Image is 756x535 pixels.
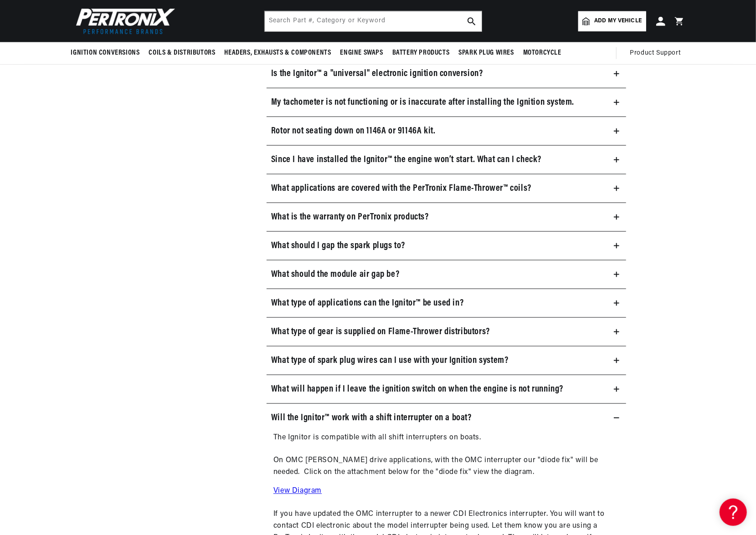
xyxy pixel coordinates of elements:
[271,239,405,253] h3: What should I gap the spark plugs to?
[454,42,519,64] summary: Spark Plug Wires
[523,48,561,58] span: Motorcycle
[578,11,646,31] a: Add my vehicle
[271,153,541,167] h3: Since I have installed the Ignitor™ the engine won’t start. What can I check?
[273,488,322,495] a: View Diagram
[271,411,472,425] h3: Will the Ignitor™ work with a shift interrupter on a boat?
[462,11,482,31] button: search button
[267,318,626,346] summary: What type of gear is supplied on Flame-Thrower distributors?
[388,42,454,64] summary: Battery Products
[149,48,216,58] span: Coils & Distributors
[267,232,626,260] summary: What should I gap the spark plugs to?
[144,42,220,64] summary: Coils & Distributors
[273,432,619,479] p: The Ignitor is compatible with all shift interrupters on boats. On OMC [PERSON_NAME] drive applic...
[271,296,463,311] h3: What type of applications can the Ignitor™ be used in?
[519,42,566,64] summary: Motorcycle
[271,181,531,196] h3: What applications are covered with the PerTronix Flame-Thrower™ coils?
[267,174,626,203] summary: What applications are covered with the PerTronix Flame-Thrower™ coils?
[271,353,509,368] h3: What type of spark plug wires can I use with your Ignition system?
[271,325,490,339] h3: What type of gear is supplied on Flame-Thrower distributors?
[220,42,336,64] summary: Headers, Exhausts & Components
[267,60,626,88] summary: Is the Ignitor™ a "universal" electronic ignition conversion?
[271,66,483,81] h3: Is the Ignitor™ a "universal" electronic ignition conversion?
[267,404,626,432] summary: Will the Ignitor™ work with a shift interrupter on a boat?
[267,146,626,174] summary: Since I have installed the Ignitor™ the engine won’t start. What can I check?
[271,95,574,110] h3: My tachometer is not functioning or is inaccurate after installing the Ignition system.
[225,48,331,58] span: Headers, Exhausts & Components
[267,88,626,117] summary: My tachometer is not functioning or is inaccurate after installing the Ignition system.
[267,346,626,375] summary: What type of spark plug wires can I use with your Ignition system?
[267,260,626,289] summary: What should the module air gap be?
[265,11,482,31] input: Search Part #, Category or Keyword
[340,48,383,58] span: Engine Swaps
[267,289,626,317] summary: What type of applications can the Ignitor™ be used in?
[392,48,450,58] span: Battery Products
[267,203,626,231] summary: What is the warranty on PerTronix products?
[336,42,388,64] summary: Engine Swaps
[271,382,563,397] h3: What will happen if I leave the ignition switch on when the engine is not running?
[71,48,140,58] span: Ignition Conversions
[458,48,514,58] span: Spark Plug Wires
[271,124,436,138] h3: Rotor not seating down on 1146A or 91146A kit.
[71,5,176,37] img: Pertronix
[71,42,144,64] summary: Ignition Conversions
[271,210,429,224] h3: What is the warranty on PerTronix products?
[271,267,399,282] h3: What should the module air gap be?
[630,48,681,58] span: Product Support
[594,17,642,25] span: Add my vehicle
[267,117,626,145] summary: Rotor not seating down on 1146A or 91146A kit.
[630,42,685,64] summary: Product Support
[267,375,626,403] summary: What will happen if I leave the ignition switch on when the engine is not running?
